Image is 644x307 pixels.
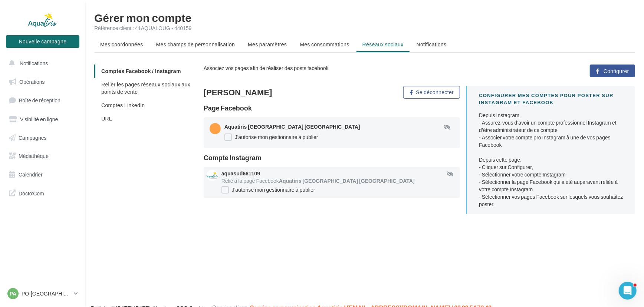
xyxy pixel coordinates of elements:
span: Opérations [19,79,45,85]
span: Visibilité en ligne [20,116,58,122]
span: Associez vos pages afin de réaliser des posts facebook [204,65,329,71]
span: Notifications [20,60,48,66]
a: Boîte de réception [4,92,81,108]
div: CONFIGURER MES COMPTES POUR POSTER sur instagram et facebook [479,92,623,106]
div: Référence client : 41AQUALOUG - 440159 [94,24,635,32]
a: Docto'Com [4,185,81,201]
span: Calendrier [19,171,43,178]
button: Configurer [590,65,635,77]
span: URL [101,115,112,122]
span: Mes champs de personnalisation [156,41,235,47]
span: Configurer [604,68,629,74]
iframe: Intercom live chat [619,282,637,300]
a: Opérations [4,74,81,90]
span: Relier les pages réseaux sociaux aux points de vente [101,81,190,95]
p: PO-[GEOGRAPHIC_DATA]-HERAULT [22,290,71,297]
a: PA PO-[GEOGRAPHIC_DATA]-HERAULT [6,287,79,301]
div: Page Facebook [204,105,460,111]
span: Aquatiris [GEOGRAPHIC_DATA] [GEOGRAPHIC_DATA] [279,178,415,184]
span: Notifications [417,41,447,47]
label: J'autorise mon gestionnaire à publier [221,186,315,194]
label: J'autorise mon gestionnaire à publier [224,133,318,141]
span: Mes consommations [300,41,349,47]
button: Nouvelle campagne [6,35,79,48]
button: Se déconnecter [403,86,460,99]
button: Notifications [4,56,78,71]
div: [PERSON_NAME] [204,88,329,96]
span: Boîte de réception [19,97,60,103]
span: Aquatiris [GEOGRAPHIC_DATA] [GEOGRAPHIC_DATA] [224,123,360,130]
span: PA [10,290,16,297]
h1: Gérer mon compte [94,12,635,23]
span: Mes coordonnées [100,41,143,47]
a: Campagnes [4,130,81,146]
span: Comptes LinkedIn [101,102,145,108]
a: Visibilité en ligne [4,112,81,127]
span: Campagnes [19,134,47,141]
a: Médiathèque [4,148,81,164]
span: Docto'Com [19,188,44,198]
span: Médiathèque [19,153,49,159]
div: Relié à la page Facebook [221,177,457,185]
a: Calendrier [4,167,81,182]
span: Mes paramètres [248,41,287,47]
span: aquasud661109 [221,170,260,176]
div: Depuis Instagram, - Assurez-vous d’avoir un compte professionnel Instagram et d’être administrate... [479,112,623,208]
div: Compte Instagram [204,154,460,161]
